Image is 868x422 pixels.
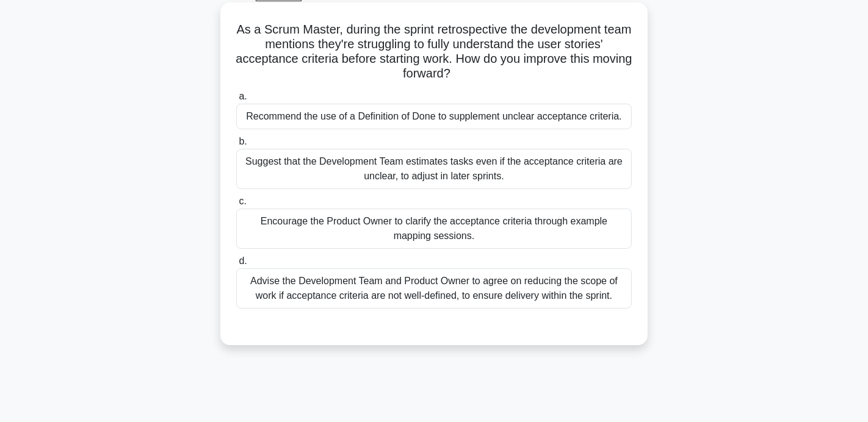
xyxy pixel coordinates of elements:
[239,256,247,266] span: d.
[239,91,247,101] span: a.
[235,22,633,82] h5: As a Scrum Master, during the sprint retrospective the development team mentions they're struggli...
[236,104,632,129] div: Recommend the use of a Definition of Done to supplement unclear acceptance criteria.
[236,149,632,189] div: Suggest that the Development Team estimates tasks even if the acceptance criteria are unclear, to...
[236,268,632,309] div: Advise the Development Team and Product Owner to agree on reducing the scope of work if acceptanc...
[239,136,247,146] span: b.
[239,196,246,206] span: c.
[236,209,632,249] div: Encourage the Product Owner to clarify the acceptance criteria through example mapping sessions.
